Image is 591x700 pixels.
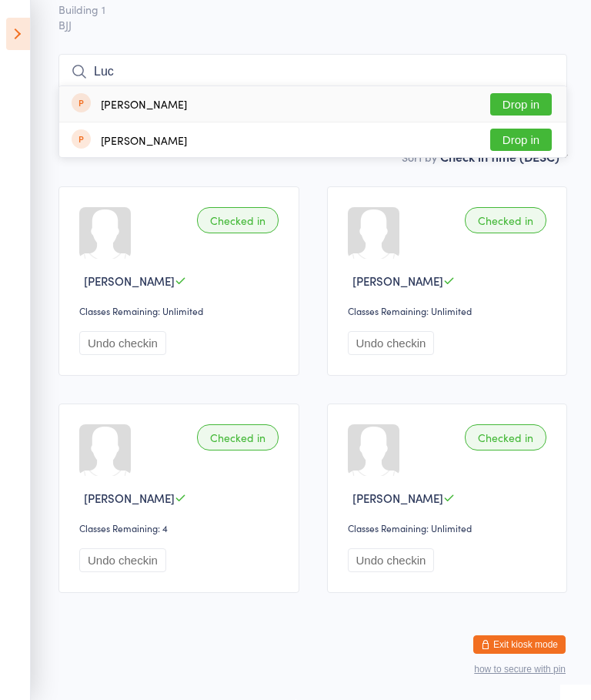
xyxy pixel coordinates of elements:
span: [PERSON_NAME] [84,273,175,289]
div: Classes Remaining: 4 [79,521,283,534]
button: Undo checkin [79,331,166,355]
button: Undo checkin [348,548,435,572]
div: Classes Remaining: Unlimited [348,304,552,317]
input: Search [58,54,567,89]
div: Classes Remaining: Unlimited [348,521,552,534]
span: [PERSON_NAME] [84,490,175,506]
span: [PERSON_NAME] [352,273,443,289]
div: [PERSON_NAME] [101,134,187,146]
div: [PERSON_NAME] [101,98,187,110]
span: [PERSON_NAME] [352,490,443,506]
span: BJJ [58,17,567,32]
div: Checked in [197,207,279,233]
span: Building 1 [58,2,543,17]
div: Checked in [465,207,546,233]
button: Drop in [490,93,552,116]
div: Checked in [197,424,279,450]
button: Undo checkin [79,548,166,572]
div: Classes Remaining: Unlimited [79,304,283,317]
button: Drop in [490,129,552,151]
button: how to secure with pin [474,664,566,675]
button: Undo checkin [348,331,435,355]
button: Exit kiosk mode [473,635,566,654]
div: Checked in [465,424,546,450]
